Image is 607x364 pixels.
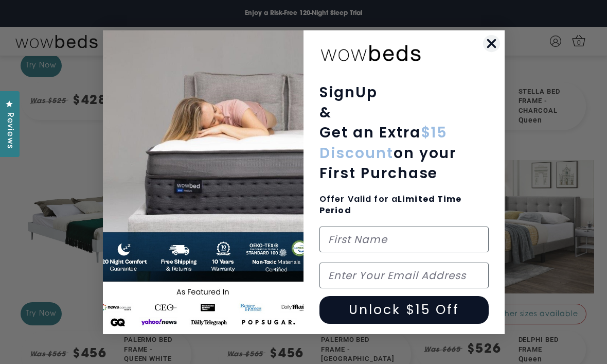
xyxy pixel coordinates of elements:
[319,263,489,288] input: Enter Your Email Address
[3,112,16,149] span: Reviews
[319,193,462,216] span: Limited Time Period
[319,193,462,216] span: Offer Valid for a
[319,38,422,67] img: wowbeds-logo-2
[483,34,501,53] button: Close dialog
[319,123,448,163] span: $15 Discount
[319,227,489,252] input: First Name
[103,30,304,334] img: 654b37c0-041b-4dc1-9035-2cedd1fa2a67.jpeg
[319,82,378,102] span: SignUp
[319,123,456,183] span: Get an Extra on your First Purchase
[319,102,332,123] span: &
[319,296,489,324] button: Unlock $15 Off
